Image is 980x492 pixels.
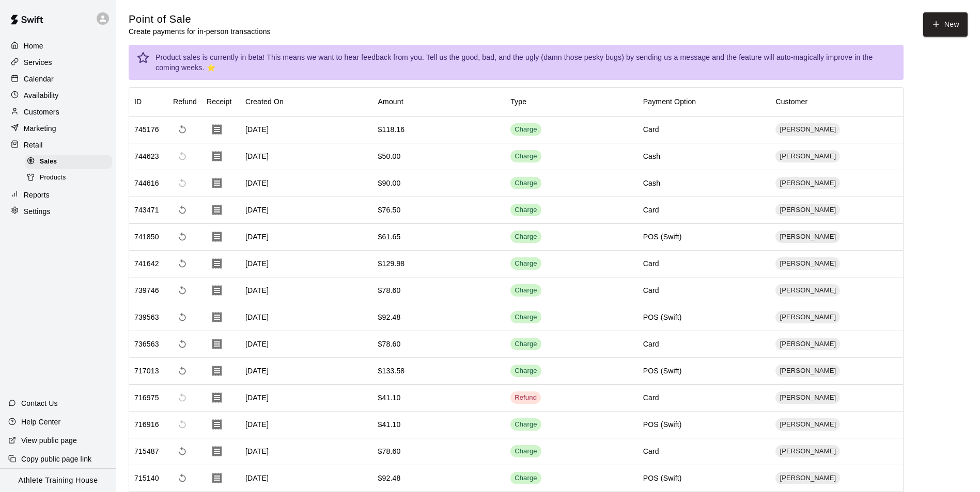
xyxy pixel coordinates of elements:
p: Customers [24,107,59,117]
p: Retail [24,140,43,150]
div: ID [134,87,142,116]
div: [PERSON_NAME] [775,391,840,404]
p: Availability [24,90,59,101]
button: Download Receipt [207,280,227,301]
div: ID [129,87,168,116]
div: $92.48 [378,312,401,322]
div: POS (Swift) [643,232,682,242]
div: $92.48 [378,473,401,483]
div: Payment Option [638,87,771,116]
div: Charge [515,178,537,188]
span: This payment has already been refunded. The refund has ID 716975 [173,415,192,434]
div: POS (Swift) [643,419,682,430]
span: [PERSON_NAME] [775,339,840,349]
p: Home [24,41,43,51]
button: Download Receipt [207,253,227,274]
button: Download Receipt [207,119,227,140]
span: [PERSON_NAME] [775,393,840,403]
p: Create payments for in-person transactions [129,26,271,37]
div: Card [643,446,659,456]
div: Type [505,87,638,116]
div: Card [643,124,659,135]
a: Customers [8,104,108,120]
div: $78.60 [378,285,401,296]
div: Receipt [207,87,232,116]
div: Card [643,258,659,269]
div: $118.16 [378,124,405,135]
button: Download Receipt [207,307,227,327]
div: Marketing [8,121,108,136]
div: $133.58 [378,366,405,376]
div: $78.60 [378,339,401,349]
div: [DATE] [240,197,373,224]
div: [PERSON_NAME] [775,338,840,350]
div: Charge [515,286,537,296]
div: Card [643,339,659,349]
div: 744623 [134,151,159,161]
div: Customer [775,87,807,116]
div: Charge [515,152,537,161]
div: Refund [168,87,201,116]
div: Settings [8,204,108,219]
p: View public page [21,435,77,446]
span: [PERSON_NAME] [775,232,840,242]
div: Charge [515,447,537,456]
div: $129.98 [378,258,405,269]
span: Refund payment [173,227,192,246]
a: Availability [8,88,108,103]
div: Charge [515,232,537,242]
a: Sales [25,154,116,170]
div: [DATE] [240,412,373,438]
div: POS (Swift) [643,473,682,483]
div: $50.00 [378,151,401,161]
span: Sales [40,157,57,167]
span: Refund payment [173,308,192,326]
div: $76.50 [378,205,401,215]
span: [PERSON_NAME] [775,205,840,215]
button: Download Receipt [207,173,227,193]
div: 716975 [134,392,159,403]
div: $78.60 [378,446,401,456]
div: [DATE] [240,438,373,465]
div: 717013 [134,366,159,376]
div: Amount [373,87,506,116]
div: Type [510,87,526,116]
button: Download Receipt [207,200,227,220]
span: Refund payment [173,362,192,380]
div: Charge [515,420,537,430]
div: Refund [173,87,197,116]
div: 739746 [134,285,159,296]
div: 741850 [134,232,159,242]
div: Products [25,171,112,185]
div: [DATE] [240,385,373,412]
div: [PERSON_NAME] [775,257,840,270]
div: Calendar [8,71,108,87]
a: sending us a message [636,53,710,61]
div: Receipt [201,87,240,116]
div: [DATE] [240,277,373,304]
div: [DATE] [240,465,373,492]
a: Reports [8,187,108,203]
span: Refund payment [173,201,192,219]
div: Card [643,392,659,403]
div: [DATE] [240,170,373,197]
button: Download Receipt [207,441,227,462]
div: [DATE] [240,331,373,358]
div: [PERSON_NAME] [775,472,840,484]
div: [PERSON_NAME] [775,150,840,162]
span: Refund payment [173,335,192,353]
span: [PERSON_NAME] [775,447,840,456]
div: Charge [515,125,537,135]
span: Products [40,173,66,183]
div: Services [8,55,108,70]
div: Home [8,38,108,54]
span: [PERSON_NAME] [775,286,840,296]
div: [PERSON_NAME] [775,365,840,377]
div: Retail [8,137,108,153]
div: [PERSON_NAME] [775,123,840,136]
div: Amount [378,87,403,116]
p: Help Center [21,417,60,427]
button: Download Receipt [207,334,227,354]
div: Cash [643,151,660,161]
